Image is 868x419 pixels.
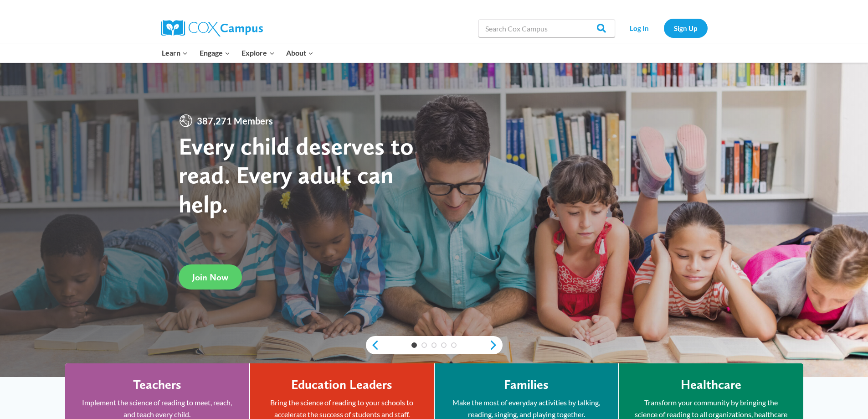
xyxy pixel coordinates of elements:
[286,47,313,59] span: About
[620,19,708,37] nav: Secondary Navigation
[366,336,503,354] div: content slider buttons
[478,19,615,37] input: Search Cox Campus
[179,264,242,290] a: Join Now
[421,342,427,348] a: 2
[431,342,437,348] a: 3
[681,377,741,393] h4: Healthcare
[504,377,549,393] h4: Families
[489,340,503,351] a: next
[620,19,659,37] a: Log In
[192,272,228,283] span: Join Now
[161,20,263,36] img: Cox Campus
[441,342,447,348] a: 4
[156,43,319,62] nav: Primary Navigation
[291,377,392,393] h4: Education Leaders
[162,47,188,59] span: Learn
[179,131,414,218] strong: Every child deserves to read. Every adult can help.
[366,340,380,351] a: previous
[411,342,417,348] a: 1
[451,342,457,348] a: 5
[664,19,708,37] a: Sign Up
[193,114,277,128] span: 387,271 Members
[241,47,274,59] span: Explore
[200,47,230,59] span: Engage
[133,377,181,393] h4: Teachers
